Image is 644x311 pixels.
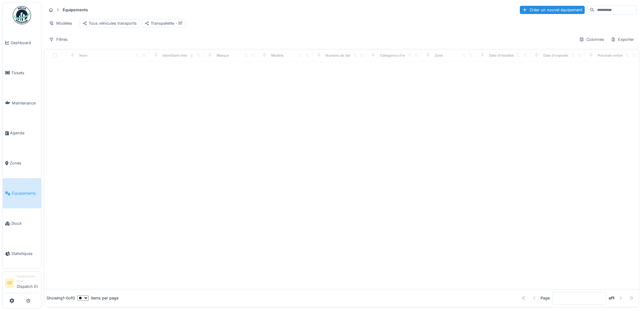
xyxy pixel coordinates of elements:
div: Créer un nouvel équipement [520,6,585,14]
a: Zones [3,148,41,178]
div: Identifiant interne [163,53,192,58]
div: Modèle [271,53,284,58]
div: items per page [77,295,118,301]
div: Transpallette - BT [145,20,183,26]
div: Tous véhicules transports [82,20,137,26]
a: Stock [3,208,41,239]
div: Zone [435,53,443,58]
span: Statistiques [11,251,39,256]
strong: of 1 [609,295,614,301]
div: Gestionnaire local [17,274,39,284]
div: Nom [79,53,87,58]
div: Date d'expiration [543,53,572,58]
a: Statistiques [3,239,41,269]
li: Dispatch Et [17,274,39,292]
div: Page [541,295,550,301]
div: Filtres [46,35,70,44]
div: Date d'Installation [489,53,519,58]
div: Prochain entretien [598,53,628,58]
div: Catégories d'équipement [380,53,422,58]
li: DE [5,278,14,288]
span: Agenda [10,130,39,136]
a: Maintenance [3,88,41,118]
a: DE Gestionnaire localDispatch Et [5,274,39,293]
div: Colonnes [576,35,607,44]
div: Modèles [46,19,75,28]
span: Tickets [11,70,39,76]
a: Dashboard [3,28,41,58]
div: Showing 1 - 0 of 0 [47,295,75,301]
span: Stock [11,221,39,226]
a: Équipements [3,178,41,208]
span: Équipements [12,190,39,196]
a: Tickets [3,58,41,88]
a: Agenda [3,118,41,148]
div: Exporter [608,35,637,44]
span: Zones [10,160,39,166]
div: Numéro de Série [326,53,354,58]
div: Marque [217,53,229,58]
span: Dashboard [11,40,39,46]
strong: Équipements [60,7,90,13]
img: Badge_color-CXgf-gQk.svg [13,6,31,24]
span: Maintenance [12,100,39,106]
